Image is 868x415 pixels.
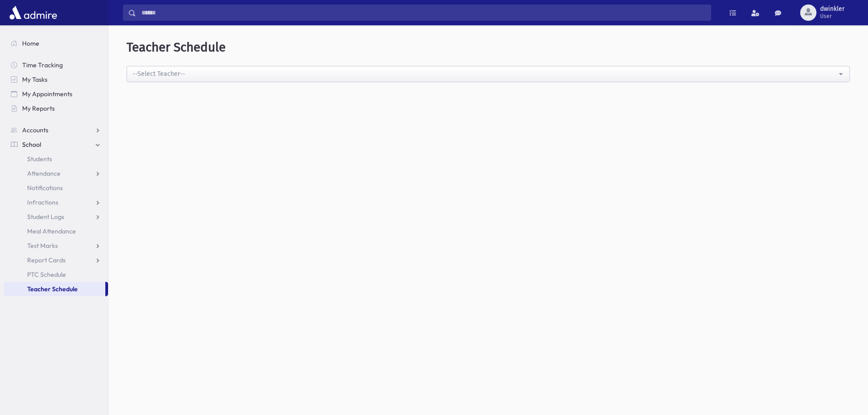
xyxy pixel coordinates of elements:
span: School [22,140,41,149]
a: Time Tracking [4,58,108,72]
span: Infractions [27,198,58,206]
span: PTC Schedule [27,270,66,279]
span: Attendance [27,169,61,177]
a: Notifications [4,181,108,195]
span: Student Logs [27,213,64,221]
span: Students [27,155,52,163]
div: --Select Teacher-- [132,69,837,79]
a: My Tasks [4,72,108,87]
span: My Tasks [22,75,47,84]
span: User [820,13,844,20]
a: Students [4,152,108,166]
a: Home [4,36,108,51]
a: Meal Attendance [4,224,108,238]
a: Teacher Schedule [4,282,105,296]
span: dwinkler [820,5,844,13]
input: Search [136,5,711,21]
a: Accounts [4,123,108,137]
a: Student Logs [4,210,108,224]
span: Home [22,39,39,47]
button: --Select Teacher-- [127,66,850,82]
span: Test Marks [27,242,58,250]
span: Teacher Schedule [27,285,78,293]
span: Meal Attendance [27,227,76,235]
span: Time Tracking [22,61,63,69]
a: PTC Schedule [4,267,108,282]
span: My Reports [22,104,55,112]
span: Accounts [22,126,48,134]
a: My Reports [4,101,108,116]
span: Teacher Schedule [127,40,226,55]
span: My Appointments [22,90,72,98]
a: Infractions [4,195,108,210]
a: Report Cards [4,253,108,267]
span: Notifications [27,184,63,192]
img: AdmirePro [7,4,59,22]
a: Test Marks [4,238,108,253]
a: My Appointments [4,87,108,101]
span: Report Cards [27,256,66,264]
a: Attendance [4,166,108,181]
a: School [4,137,108,152]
